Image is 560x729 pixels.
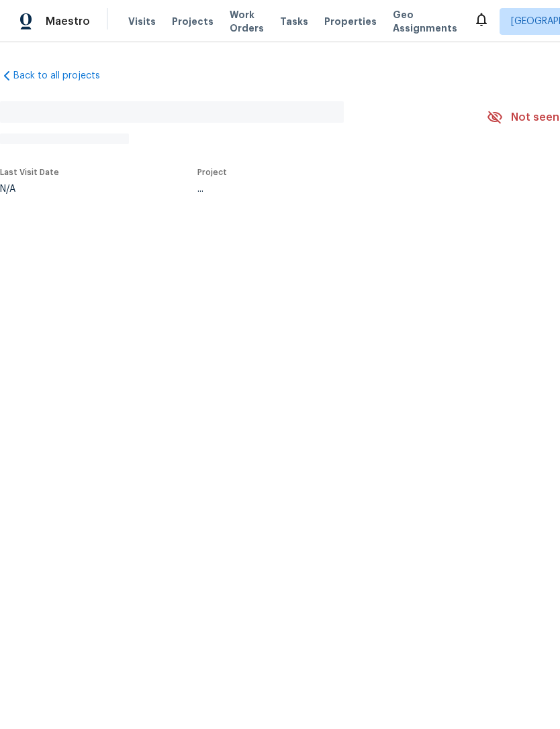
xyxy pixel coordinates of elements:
[172,15,214,28] span: Projects
[230,8,264,35] span: Work Orders
[393,8,457,35] span: Geo Assignments
[128,15,156,28] span: Visits
[324,15,377,28] span: Properties
[46,15,90,28] span: Maestro
[197,168,227,176] span: Project
[197,184,455,194] div: ...
[280,17,308,26] span: Tasks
